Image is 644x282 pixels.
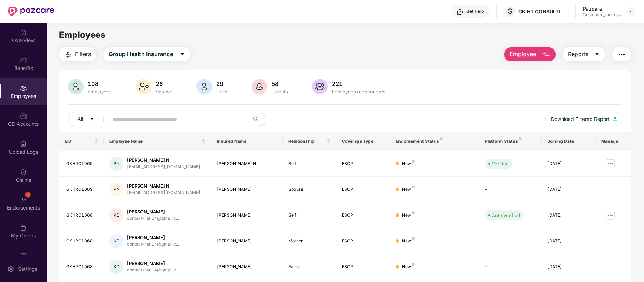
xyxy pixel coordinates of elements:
[594,51,600,58] span: caret-down
[288,238,331,245] div: Mother
[249,116,263,122] span: search
[77,115,83,123] span: All
[412,211,415,214] img: svg+xml;base64,PHN2ZyB4bWxucz0iaHR0cDovL3d3dy53My5vcmcvMjAwMC9zdmciIHdpZHRoPSI4IiBoZWlnaHQ9IjgiIH...
[20,196,27,204] img: svg+xml;base64,PHN2ZyBpZD0iRW5kb3JzZW1lbnRzIiB4bWxucz0iaHR0cDovL3d3dy53My5vcmcvMjAwMC9zdmciIHdpZH...
[605,158,616,169] img: manageButton
[154,80,174,87] div: 26
[547,186,590,193] div: [DATE]
[412,160,415,163] img: svg+xml;base64,PHN2ZyB4bWxucz0iaHR0cDovL3d3dy53My5vcmcvMjAwMC9zdmciIHdpZHRoPSI4IiBoZWlnaHQ9IjgiIH...
[342,186,384,193] div: ESCP
[68,112,111,126] button: Allcaret-down
[479,177,542,202] td: -
[583,5,621,12] div: Pazcare
[402,160,415,167] div: New
[402,238,415,245] div: New
[20,29,27,36] img: svg+xml;base64,PHN2ZyBpZD0iSG9tZSIgeG1sbnM9Imh0dHA6Ly93d3cudzMub3JnLzIwMDAvc3ZnIiB3aWR0aD0iMjAiIG...
[510,50,536,59] span: Employee
[605,210,616,221] img: manageButton
[86,80,113,87] div: 108
[288,160,331,167] div: Self
[342,160,384,167] div: ESCP
[249,112,266,126] button: search
[109,157,123,171] div: PN
[127,267,179,274] div: contactkrati14@gmail.c...
[68,79,84,94] img: svg+xml;base64,PHN2ZyB4bWxucz0iaHR0cDovL3d3dy53My5vcmcvMjAwMC9zdmciIHhtbG5zOnhsaW5rPSJodHRwOi8vd3...
[66,160,98,167] div: GKHRC1069
[109,208,123,222] div: KD
[330,89,387,94] div: Employees+dependents
[547,238,590,245] div: [DATE]
[270,89,289,94] div: Parents
[136,79,151,94] img: svg+xml;base64,PHN2ZyB4bWxucz0iaHR0cDovL3d3dy53My5vcmcvMjAwMC9zdmciIHhtbG5zOnhsaW5rPSJodHRwOi8vd3...
[7,265,15,272] img: svg+xml;base64,PHN2ZyBpZD0iU2V0dGluZy0yMHgyMCIgeG1sbnM9Imh0dHA6Ly93d3cudzMub3JnLzIwMDAvc3ZnIiB3aW...
[412,186,415,188] img: svg+xml;base64,PHN2ZyB4bWxucz0iaHR0cDovL3d3dy53My5vcmcvMjAwMC9zdmciIHdpZHRoPSI4IiBoZWlnaHQ9IjgiIH...
[596,132,631,151] th: Manage
[196,79,212,94] img: svg+xml;base64,PHN2ZyB4bWxucz0iaHR0cDovL3d3dy53My5vcmcvMjAwMC9zdmciIHhtbG5zOnhsaW5rPSJodHRwOi8vd3...
[66,264,98,270] div: GKHRC1068
[66,186,98,193] div: GKHRC1069
[127,208,179,215] div: [PERSON_NAME]
[127,183,200,189] div: [PERSON_NAME] N
[217,264,277,270] div: [PERSON_NAME]
[412,237,415,240] img: svg+xml;base64,PHN2ZyB4bWxucz0iaHR0cDovL3d3dy53My5vcmcvMjAwMC9zdmciIHdpZHRoPSI4IiBoZWlnaHQ9IjgiIH...
[179,51,185,58] span: caret-down
[20,252,27,259] img: svg+xml;base64,PHN2ZyBpZD0iVXBkYXRlZCIgeG1sbnM9Imh0dHA6Ly93d3cudzMub3JnLzIwMDAvc3ZnIiB3aWR0aD0iMj...
[542,51,550,59] img: svg+xml;base64,PHN2ZyB4bWxucz0iaHR0cDovL3d3dy53My5vcmcvMjAwMC9zdmciIHhtbG5zOnhsaW5rPSJodHRwOi8vd3...
[104,132,211,151] th: Employee Name
[440,137,443,140] img: svg+xml;base64,PHN2ZyB4bWxucz0iaHR0cDovL3d3dy53My5vcmcvMjAwMC9zdmciIHdpZHRoPSI4IiBoZWlnaHQ9IjgiIH...
[127,189,200,196] div: [EMAIL_ADDRESS][DOMAIN_NAME]
[402,212,415,219] div: New
[90,117,94,122] span: caret-down
[103,47,190,61] button: Group Health Insurancecaret-down
[86,89,113,94] div: Employees
[288,264,331,270] div: Father
[127,164,200,170] div: [EMAIL_ADDRESS][DOMAIN_NAME]
[217,212,277,219] div: [PERSON_NAME]
[127,260,179,267] div: [PERSON_NAME]
[456,8,464,16] img: svg+xml;base64,PHN2ZyBpZD0iSGVscC0zMngzMiIgeG1sbnM9Imh0dHA6Ly93d3cudzMub3JnLzIwMDAvc3ZnIiB3aWR0aD...
[215,89,229,94] div: Child
[342,212,384,219] div: ESCP
[568,50,588,59] span: Reports
[547,264,590,270] div: [DATE]
[270,80,289,87] div: 58
[542,132,596,151] th: Joining Date
[402,264,415,270] div: New
[288,186,331,193] div: Spouse
[288,139,326,144] span: Relationship
[59,132,104,151] th: EID
[109,139,200,144] span: Employee Name
[66,238,98,245] div: GKHRC1068
[59,47,96,61] button: Filters
[211,132,283,151] th: Insured Name
[396,139,474,144] div: Endorsement Status
[583,12,621,18] div: Customer_success
[545,112,622,126] button: Download Filtered Report
[217,160,277,167] div: [PERSON_NAME] N
[127,241,179,248] div: contactkrati14@gmail.c...
[342,264,384,270] div: ESCP
[288,212,331,219] div: Self
[8,7,54,16] img: New Pazcare Logo
[75,50,91,59] span: Filters
[59,30,105,40] span: Employees
[485,139,536,144] div: Platform Status
[312,79,328,94] img: svg+xml;base64,PHN2ZyB4bWxucz0iaHR0cDovL3d3dy53My5vcmcvMjAwMC9zdmciIHhtbG5zOnhsaW5rPSJodHRwOi8vd3...
[64,51,73,59] img: svg+xml;base64,PHN2ZyB4bWxucz0iaHR0cDovL3d3dy53My5vcmcvMjAwMC9zdmciIHdpZHRoPSIyNCIgaGVpZ2h0PSIyNC...
[66,212,98,219] div: GKHRC1068
[466,8,484,14] div: Get Help
[507,7,513,16] span: G
[127,215,179,222] div: contactkrati14@gmail.c...
[25,192,31,198] div: 1
[518,8,568,15] div: GK HR CONSULTING INDIA PRIVATE LIMITED
[551,115,610,123] span: Download Filtered Report
[16,265,39,272] div: Settings
[617,51,626,59] img: svg+xml;base64,PHN2ZyB4bWxucz0iaHR0cDovL3d3dy53My5vcmcvMjAwMC9zdmciIHdpZHRoPSIyNCIgaGVpZ2h0PSIyNC...
[65,139,93,144] span: EID
[628,8,634,14] img: svg+xml;base64,PHN2ZyBpZD0iRHJvcGRvd24tMzJ4MzIiIHhtbG5zPSJodHRwOi8vd3d3LnczLm9yZy8yMDAwL3N2ZyIgd2...
[20,169,27,176] img: svg+xml;base64,PHN2ZyBpZD0iQ2xhaW0iIHhtbG5zPSJodHRwOi8vd3d3LnczLm9yZy8yMDAwL3N2ZyIgd2lkdGg9IjIwIi...
[154,89,174,94] div: Spouse
[109,260,123,274] div: KD
[330,80,387,87] div: 221
[402,186,415,193] div: New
